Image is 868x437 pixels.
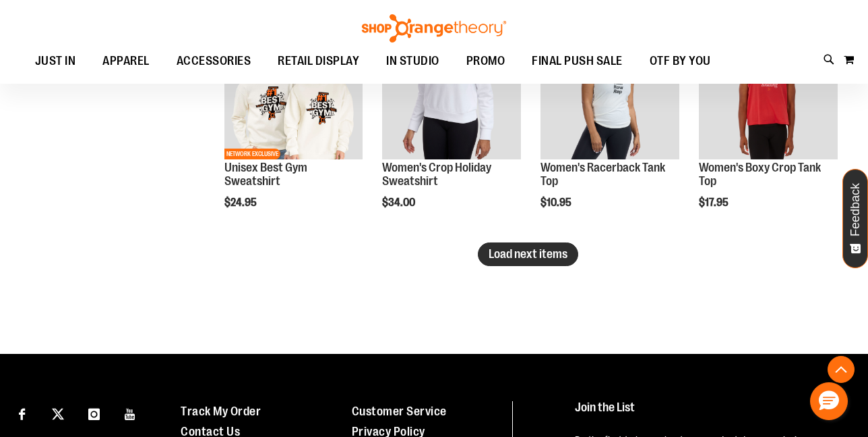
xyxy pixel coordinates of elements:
[540,21,679,160] img: Image of Womens Racerback Tank
[224,197,259,209] span: $24.95
[224,21,363,160] img: Unisex Best Gym Sweatshirt
[382,197,417,209] span: $34.00
[352,405,447,418] a: Customer Service
[224,149,280,159] span: NETWORK EXCLUSIVE
[453,46,519,77] a: PROMO
[264,46,373,77] a: RETAIL DISPLAY
[82,401,106,425] a: Visit our Instagram page
[224,161,307,188] a: Unisex Best Gym Sweatshirt
[360,14,508,43] img: Shop Orangetheory
[650,46,711,76] span: OTF BY YOU
[382,161,491,188] a: Women's Crop Holiday Sweatshirt
[575,401,844,426] h4: Join the List
[699,21,838,160] img: Image of Womens Boxy Crop Tank
[382,21,521,162] a: Women's Crop Holiday SweatshirtPREORDER
[177,46,251,76] span: ACCESSORIES
[373,46,453,77] a: IN STUDIO
[218,14,370,243] div: product
[849,183,862,236] span: Feedback
[540,161,665,188] a: Women's Racerback Tank Top
[102,46,150,76] span: APPAREL
[375,14,528,243] div: product
[810,382,848,420] button: Hello, have a question? Let’s chat.
[636,46,724,77] a: OTF BY YOU
[518,46,636,77] a: FINAL PUSH SALE
[382,21,521,160] img: Women's Crop Holiday Sweatshirt
[181,405,261,418] a: Track My Order
[532,46,623,76] span: FINAL PUSH SALE
[119,401,142,425] a: Visit our Youtube page
[828,356,855,383] button: Back To Top
[540,21,679,162] a: Image of Womens Racerback TankNEW
[540,197,573,209] span: $10.95
[699,161,821,188] a: Women's Boxy Crop Tank Top
[489,247,567,261] span: Load next items
[46,401,70,425] a: Visit our X page
[10,401,34,425] a: Visit our Facebook page
[163,46,265,77] a: ACCESSORIES
[478,242,578,266] button: Load next items
[466,46,505,76] span: PROMO
[89,46,163,77] a: APPAREL
[52,408,64,420] img: Twitter
[842,169,868,268] button: Feedback - Show survey
[699,21,838,162] a: Image of Womens Boxy Crop TankNEW
[22,46,90,76] a: JUST IN
[386,46,439,76] span: IN STUDIO
[699,197,731,209] span: $17.95
[35,46,76,76] span: JUST IN
[278,46,359,76] span: RETAIL DISPLAY
[692,14,844,243] div: product
[534,14,686,243] div: product
[224,21,363,162] a: Unisex Best Gym SweatshirtPREORDERNETWORK EXCLUSIVE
